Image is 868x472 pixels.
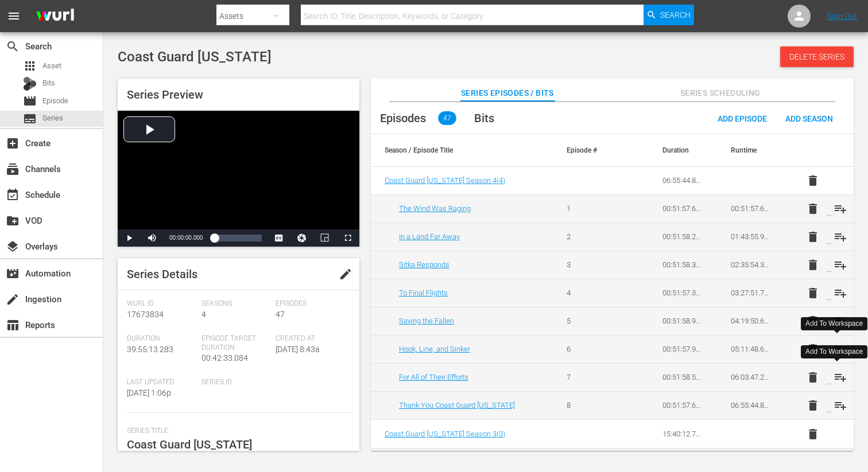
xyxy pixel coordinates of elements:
[644,5,694,25] button: Search
[276,345,320,354] span: [DATE] 8:43a
[127,310,164,319] span: 17673834
[118,111,359,247] div: Video Player
[834,370,847,384] span: playlist_add
[649,194,717,223] td: 00:51:57.672
[553,391,621,419] td: 8
[649,251,717,279] td: 00:51:58.392
[834,258,847,272] span: playlist_add
[780,46,854,67] button: Delete Series
[806,399,820,412] span: delete
[799,307,827,335] button: delete
[385,430,505,438] span: Coast Guard [US_STATE] Season 3 ( 3 )
[380,111,426,125] span: Episodes
[827,251,854,279] button: playlist_add
[649,363,717,391] td: 00:51:58.520
[799,195,827,223] button: delete
[799,223,827,251] button: delete
[717,251,785,279] td: 02:35:54.356
[399,373,468,381] a: For All of Their Efforts
[799,279,827,307] button: delete
[799,251,827,279] button: delete
[385,176,505,185] a: Coast Guard [US_STATE] Season 4(4)
[553,307,621,335] td: 5
[276,299,344,309] span: Episodes
[799,167,827,194] button: delete
[553,134,621,166] th: Episode #
[649,335,717,363] td: 00:51:57.994
[169,235,203,241] span: 00:00:00.000
[805,347,863,357] div: Add To Workspace
[276,310,285,319] span: 47
[6,40,20,53] span: Search
[127,88,203,102] span: Series Preview
[806,230,820,244] span: delete
[834,286,847,300] span: playlist_add
[805,319,863,329] div: Add To Workspace
[6,240,20,253] span: Overlays
[127,378,196,387] span: Last Updated
[127,334,196,344] span: Duration
[6,162,20,176] span: Channels
[118,229,141,247] button: Play
[201,378,270,387] span: Series ID
[118,49,272,65] span: Coast Guard [US_STATE]
[553,363,621,391] td: 7
[461,86,554,100] span: Series Episodes / Bits
[776,108,842,128] button: Add Season
[677,86,764,100] span: Series Scheduling
[201,310,206,319] span: 4
[834,230,847,244] span: playlist_add
[717,279,785,307] td: 03:27:51.716
[42,77,55,89] span: Bits
[42,112,63,124] span: Series
[649,420,717,448] td: 15:40:12.701
[717,134,785,166] th: Runtime
[553,335,621,363] td: 6
[399,260,449,269] a: Sitka Responds
[717,307,785,335] td: 04:19:50.690
[28,3,83,30] img: ans4CAIJ8jUAAAAAAAAAAAAAAAAAAAAAAAAgQb4GAAAAAAAAAAAAAAAAAAAAAAAAJMjXAAAAAAAAAAAAAAAAAAAAAAAAgAT5G...
[7,9,21,23] span: menu
[127,438,252,451] span: Coast Guard [US_STATE]
[6,267,20,280] span: Automation
[827,11,857,21] a: Sign Out
[339,267,352,281] span: edit
[827,392,854,419] button: playlist_add
[827,279,854,307] button: playlist_add
[827,364,854,391] button: playlist_add
[649,279,717,307] td: 00:51:57.360
[717,223,785,251] td: 01:43:55.964
[553,251,621,279] td: 3
[776,114,842,123] span: Add Season
[313,229,336,247] button: Picture-in-Picture
[827,195,854,223] button: playlist_add
[438,111,456,125] span: 47
[214,235,261,241] div: Progress Bar
[201,334,270,353] span: Episode Target Duration
[717,335,785,363] td: 05:11:48.684
[649,307,717,335] td: 00:51:58.974
[806,370,820,384] span: delete
[290,229,313,247] button: Jump To Time
[553,194,621,223] td: 1
[806,258,820,272] span: delete
[336,229,359,247] button: Fullscreen
[474,111,494,125] span: Bits
[201,353,248,362] span: 00:42:33.084
[42,60,61,72] span: Asset
[6,214,20,228] span: VOD
[399,232,460,241] a: In a Land Far Away
[6,292,20,306] span: Ingestion
[332,260,359,288] button: edit
[399,204,471,213] a: The Wind Was Raging
[201,299,270,309] span: Seasons
[385,430,505,438] a: Coast Guard [US_STATE] Season 3(3)
[834,202,847,216] span: playlist_add
[6,318,20,332] span: Reports
[127,388,171,397] span: [DATE] 1:06p
[23,94,37,108] span: Episode
[806,427,820,441] span: delete
[708,114,776,123] span: Add Episode
[42,95,68,107] span: Episode
[780,52,854,61] span: Delete Series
